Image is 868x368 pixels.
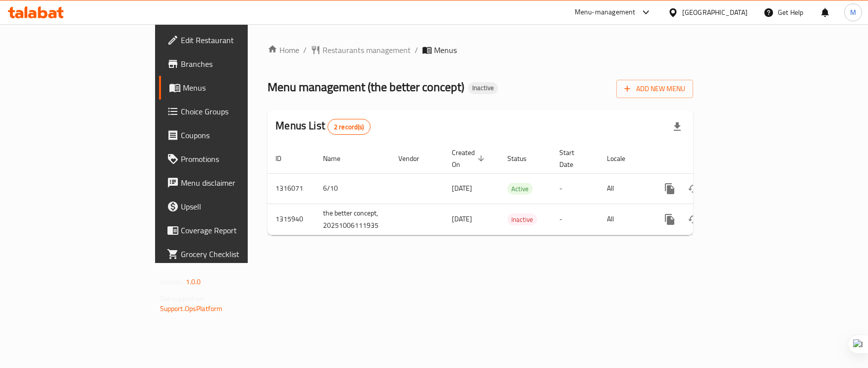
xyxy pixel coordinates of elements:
span: Choice Groups [181,105,292,117]
h2: Menus List [275,118,370,135]
span: Version: [160,275,184,288]
span: Promotions [181,153,292,165]
a: Grocery Checklist [159,242,300,266]
div: Export file [665,115,689,139]
span: Vendor [398,153,432,164]
a: Edit Restaurant [159,28,300,52]
button: more [658,177,682,201]
span: Created On [452,147,488,170]
a: Support.OpsPlatform [160,302,223,315]
nav: breadcrumb [268,44,693,56]
span: Menus [434,44,457,56]
button: Change Status [682,177,705,201]
span: Add New Menu [624,83,685,95]
span: Coverage Report [181,224,292,236]
span: [DATE] [452,182,472,195]
td: the better concept, 20251006111935 [315,204,390,235]
span: Upsell [181,201,292,212]
a: Branches [159,52,300,76]
button: more [658,208,682,231]
span: Menus [183,82,292,94]
span: Edit Restaurant [181,34,292,46]
span: 2 record(s) [328,122,370,132]
a: Coupons [159,123,300,147]
div: Total records count [327,119,371,135]
div: Active [507,183,533,195]
a: Coverage Report [159,218,300,242]
span: Start Date [559,147,587,170]
td: - [551,204,599,235]
span: Coupons [181,129,292,141]
span: Locale [607,153,638,164]
div: [GEOGRAPHIC_DATA] [682,7,748,18]
span: Menu management ( the better concept ) [268,76,464,98]
td: All [599,204,650,235]
li: / [415,44,418,56]
div: Inactive [507,213,537,225]
span: Active [507,183,533,195]
a: Promotions [159,147,300,171]
a: Restaurants management [311,44,411,56]
span: M [850,7,856,18]
td: - [551,173,599,204]
td: All [599,173,650,204]
span: Get support on: [160,292,206,305]
span: Menu disclaimer [181,177,292,189]
span: Branches [181,58,292,70]
div: Menu-management [575,6,636,18]
span: Status [507,153,540,164]
div: Inactive [468,82,498,94]
li: / [303,44,307,56]
span: Inactive [468,84,498,92]
a: Menu disclaimer [159,171,300,195]
span: [DATE] [452,212,472,225]
span: ID [275,153,294,164]
span: Restaurants management [323,44,411,56]
a: Choice Groups [159,100,300,123]
th: Actions [650,144,761,174]
span: Grocery Checklist [181,248,292,260]
button: Add New Menu [616,80,693,98]
td: 6/10 [315,173,390,204]
span: Inactive [507,214,537,225]
a: Menus [159,76,300,100]
table: enhanced table [268,144,761,235]
span: 1.0.0 [186,275,201,288]
a: Upsell [159,195,300,218]
span: Name [323,153,353,164]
